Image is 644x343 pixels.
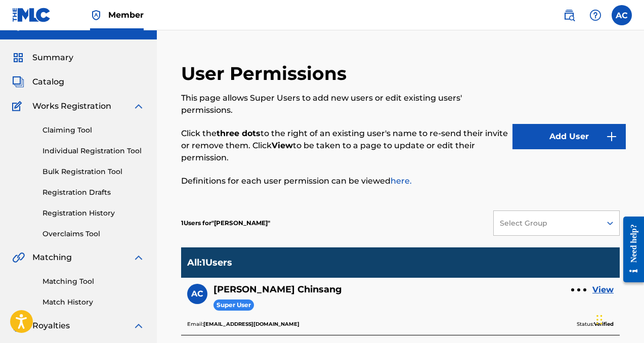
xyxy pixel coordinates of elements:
a: Bulk Registration Tool [42,166,145,177]
a: Overclaims Tool [42,229,145,239]
img: help [589,9,602,21]
img: expand [133,320,145,332]
img: Top Rightsholder [90,9,102,21]
span: Andre Chinsang [211,219,270,227]
img: expand [133,100,145,112]
span: AC [191,288,203,300]
iframe: Chat Widget [593,294,644,343]
div: User Menu [612,5,632,25]
p: Click the to the right of an existing user's name to re-send their invite or remove them. Click t... [181,127,512,164]
div: Select Group [500,218,594,229]
img: 9d2ae6d4665cec9f34b9.svg [606,131,618,143]
img: Summary [12,52,24,64]
span: Matching [32,251,72,264]
img: MLC Logo [12,8,51,22]
a: Public Search [559,5,579,25]
b: [EMAIL_ADDRESS][DOMAIN_NAME] [203,321,299,327]
span: Summary [32,52,73,64]
p: Status: [577,320,614,329]
a: Matching Tool [42,276,145,287]
div: Drag [596,305,603,335]
strong: three dots [217,128,261,138]
button: Add User [512,124,626,149]
a: Registration Drafts [42,187,145,198]
span: 1 Users for [181,219,211,227]
p: Definitions for each user permission can be viewed [181,175,512,187]
a: Registration History [42,208,145,219]
span: Works Registration [32,100,111,112]
img: expand [133,251,145,264]
a: View [592,284,614,296]
span: Member [108,9,144,21]
iframe: Resource Center [616,209,644,290]
a: CatalogCatalog [12,76,64,88]
span: Catalog [32,76,64,88]
a: here. [391,176,412,186]
a: Individual Registration Tool [42,146,145,156]
a: Claiming Tool [42,125,145,136]
p: This page allows Super Users to add new users or edit existing users' permissions. [181,92,512,116]
span: Royalties [32,320,70,332]
p: Email: [187,320,299,329]
div: Help [585,5,606,25]
img: search [563,9,575,21]
h5: Andre Chinsang [213,284,342,295]
a: SummarySummary [12,52,73,64]
span: Super User [213,299,254,311]
p: All : 1 Users [187,257,232,268]
img: Catalog [12,76,24,88]
img: Works Registration [12,100,25,112]
a: Match History [42,297,145,308]
h2: User Permissions [181,62,352,85]
strong: View [272,141,293,150]
img: Matching [12,251,25,264]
